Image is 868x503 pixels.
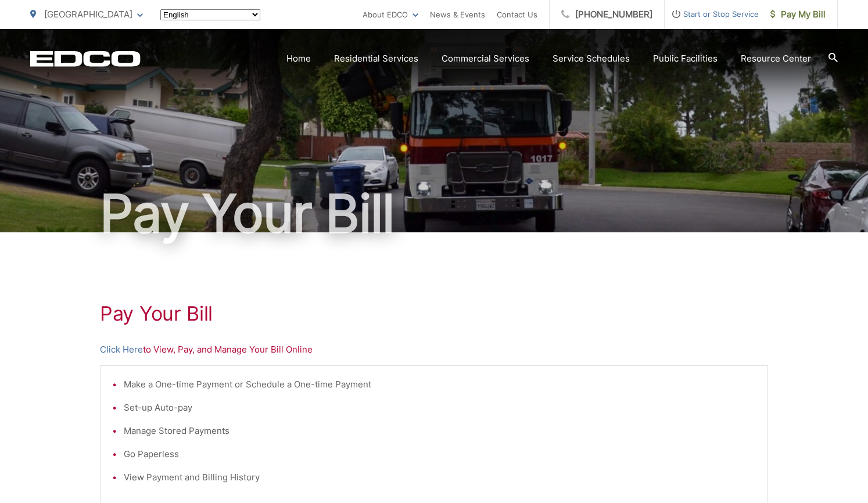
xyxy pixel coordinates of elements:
a: News & Events [430,8,485,21]
li: Go Paperless [124,447,756,461]
p: to View, Pay, and Manage Your Bill Online [100,343,768,357]
a: EDCD logo. Return to the homepage. [30,51,141,67]
h1: Pay Your Bill [100,302,768,325]
h1: Pay Your Bill [30,185,838,243]
select: Select a language [160,9,260,20]
a: Service Schedules [553,52,630,66]
li: Manage Stored Payments [124,424,756,438]
li: Make a One-time Payment or Schedule a One-time Payment [124,378,756,391]
a: Commercial Services [442,52,529,66]
span: [GEOGRAPHIC_DATA] [44,9,132,20]
a: Public Facilities [653,52,718,66]
a: Residential Services [334,52,418,66]
li: View Payment and Billing History [124,470,756,484]
span: Pay My Bill [770,8,826,21]
a: Click Here [100,343,143,357]
a: Resource Center [741,52,811,66]
a: About EDCO [363,8,418,21]
a: Contact Us [497,8,537,21]
a: Home [286,52,311,66]
li: Set-up Auto-pay [124,401,756,415]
